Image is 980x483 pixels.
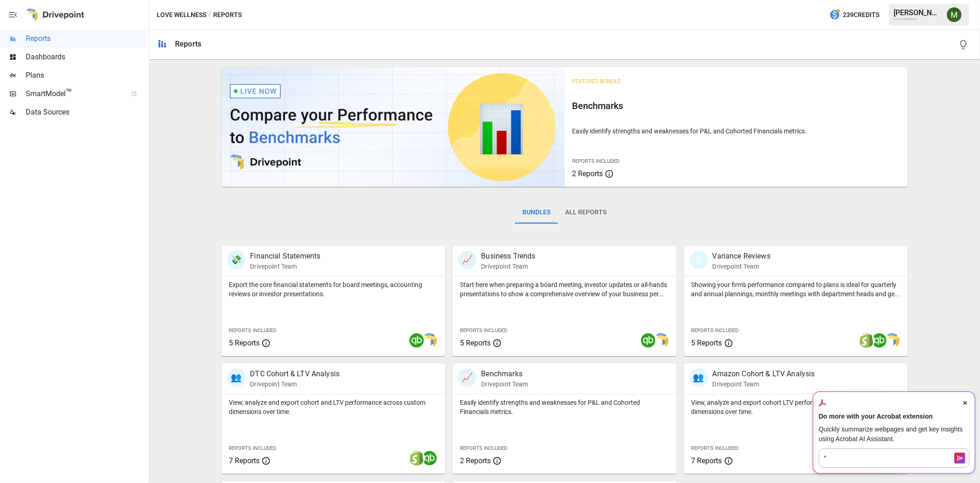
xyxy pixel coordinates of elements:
[250,368,340,379] p: DTC Cohort & LTV Analysis
[691,445,739,451] span: Reports Included
[229,445,276,451] span: Reports Included
[250,251,320,262] p: Financial Statements
[409,333,424,348] img: quickbooks
[460,398,669,416] p: Easily identify strengths and weaknesses for P&L and Cohorted Financials metrics.
[66,87,72,98] span: ™
[227,251,245,269] div: 💸
[872,333,887,348] img: quickbooks
[859,333,874,348] img: shopify
[460,328,507,333] span: Reports Included
[947,7,962,22] img: Meredith Lacasse
[460,456,491,465] span: 2 Reports
[843,9,879,21] span: 239 Credits
[690,368,708,387] div: 👥
[229,398,438,416] p: View, analyze and export cohort and LTV performance across custom dimensions over time.
[572,126,901,136] p: Easily identify strengths and weaknesses for P&L and Cohorted Financials metrics.
[229,328,276,333] span: Reports Included
[409,451,424,466] img: shopify
[458,251,476,269] div: 📈
[250,262,320,271] p: Drivepoint Team
[422,333,437,348] img: smart model
[894,17,941,21] div: Love Wellness
[641,333,656,348] img: quickbooks
[713,251,770,262] p: Variance Reviews
[572,98,901,113] h6: Benchmarks
[481,262,535,271] p: Drivepoint Team
[26,88,121,99] span: SmartModel
[229,280,438,299] p: Export the core financial statements for board meetings, accounting reviews or investor presentat...
[941,2,967,28] button: Meredith Lacasse
[515,201,558,224] button: Bundles
[157,9,206,21] button: Love Wellness
[713,379,815,389] p: Drivepoint Team
[221,67,565,187] img: video thumbnail
[691,456,722,465] span: 7 Reports
[460,445,507,451] span: Reports Included
[826,6,883,23] button: 239Credits
[460,280,669,299] p: Start here when preparing a board meeting, investor updates or all-hands presentations to show a ...
[481,368,528,379] p: Benchmarks
[691,339,722,347] span: 5 Reports
[26,52,147,63] span: Dashboards
[713,368,815,379] p: Amazon Cohort & LTV Analysis
[894,8,941,17] div: [PERSON_NAME]
[250,379,340,389] p: Drivepoint Team
[481,379,528,389] p: Drivepoint Team
[713,262,770,271] p: Drivepoint Team
[460,339,491,347] span: 5 Reports
[175,40,201,48] div: Reports
[572,78,621,85] span: Featured Bundle
[691,280,901,299] p: Showing your firm's performance compared to plans is ideal for quarterly and annual plannings, mo...
[690,251,708,269] div: 🗓
[481,251,535,262] p: Business Trends
[229,456,260,465] span: 7 Reports
[654,333,668,348] img: smart model
[229,339,260,347] span: 5 Reports
[458,368,476,387] div: 📈
[26,33,147,44] span: Reports
[227,368,245,387] div: 👥
[558,201,614,224] button: All Reports
[422,451,437,466] img: quickbooks
[572,169,603,178] span: 2 Reports
[885,333,900,348] img: smart model
[26,107,147,118] span: Data Sources
[572,158,619,164] span: Reports Included
[691,398,901,416] p: View, analyze and export cohort LTV performance across custom dimensions over time.
[26,70,147,81] span: Plans
[691,328,739,333] span: Reports Included
[208,9,211,21] div: /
